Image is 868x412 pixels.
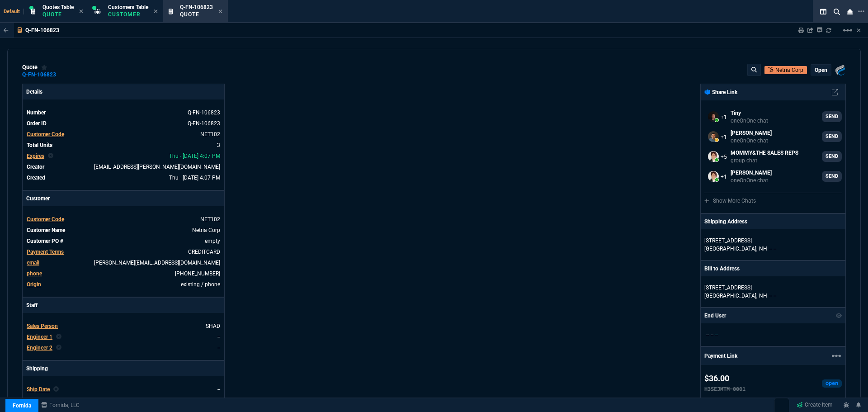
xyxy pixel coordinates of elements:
span: Customer Code [27,131,64,137]
p: [STREET_ADDRESS] [704,284,842,292]
p: oneOnOne chat [731,137,772,144]
tr: undefined [26,247,221,256]
tr: waller@fornida.com [26,258,221,267]
div: quote [22,64,47,71]
tr: undefined [26,396,221,405]
p: Details [23,84,224,99]
span: See Marketplace Order [188,109,220,116]
p: H3SEJMTM-0001 [704,385,745,393]
tr: undefined [26,322,221,331]
span: Customer PO # [27,238,63,244]
p: $36.00 [704,372,745,385]
span: NET102 [200,216,220,223]
nx-icon: Close Workbench [844,6,856,17]
a: Netria Corp [192,227,220,233]
p: Tiny [731,109,768,117]
nx-icon: Close Tab [218,8,222,15]
span: existing / phone [181,281,220,288]
p: Shipping [23,361,224,376]
nx-icon: Clear selected rep [56,344,61,352]
p: Staff [23,298,224,313]
span: NH [759,293,767,299]
tr: undefined [26,215,221,224]
span: -- [715,331,718,338]
nx-icon: Clear selected rep [53,385,59,393]
p: Share Link [704,88,737,96]
span: Q-FN-106823 [180,4,213,10]
span: Customer Code [27,216,64,223]
a: [PERSON_NAME][EMAIL_ADDRESS][DOMAIN_NAME] [94,260,220,266]
tr: 603 7727122 [26,269,221,278]
span: -- [774,293,776,299]
p: Quote [42,11,74,18]
nx-icon: Back to Table [4,27,9,33]
nx-icon: Clear selected rep [56,333,61,341]
nx-icon: Close Tab [79,8,83,15]
span: Total Units [27,142,52,148]
tr: See Marketplace Order [26,108,221,117]
span: Agent [27,397,41,403]
p: Bill to Address [704,265,740,273]
nx-icon: Close Tab [154,8,158,15]
a: ryan.neptune@fornida.com,seti.shadab@fornida.com [704,108,842,126]
nx-icon: Clear selected rep [48,152,53,160]
span: [GEOGRAPHIC_DATA], [704,246,757,252]
span: Sales Person [27,323,58,329]
p: Netria Corp [775,66,803,74]
span: Default [4,9,24,14]
span: Creator [27,164,44,170]
a: Q-FN-106823 [22,74,56,76]
mat-icon: Example home icon [831,350,842,361]
span: Order ID [27,120,47,127]
span: Engineer 1 [27,334,52,340]
p: Q-FN-106823 [25,27,59,34]
span: -- [706,331,709,338]
a: -- [217,334,220,340]
p: group chat [731,157,798,164]
a: See Marketplace Order [188,120,220,127]
tr: undefined [26,332,221,341]
span: Engineer 2 [27,345,52,351]
tr: undefined [26,237,221,246]
a: empty [205,238,220,244]
span: Number [27,109,46,116]
p: oneOnOne chat [731,177,772,184]
a: SEND [822,171,842,182]
a: NET102 [200,131,220,137]
a: msbcCompanyName [38,401,82,409]
span: Created [27,175,45,181]
tr: undefined [26,130,221,139]
span: Quotes Table [42,4,74,10]
p: oneOnOne chat [731,117,768,124]
a: CREDITCARD [188,249,220,255]
a: 603 7727122 [175,270,220,277]
tr: undefined [26,152,221,161]
nx-icon: Search [830,6,844,17]
nx-icon: Open New Tab [858,7,864,16]
tr: See Marketplace Order [26,119,221,128]
p: Payment Link [704,352,737,360]
div: open [822,379,842,388]
a: SEND [822,111,842,122]
span: NH [759,246,767,252]
a: SEND [822,131,842,142]
tr: undefined [26,141,221,150]
a: -- [217,345,220,351]
p: [PERSON_NAME] [731,129,772,137]
span: -- [769,246,772,252]
span: 2025-09-18T16:07:50.355Z [169,153,220,159]
a: carlos.ocampo@fornida.com,seti.shadab@fornida.com [704,128,842,146]
tr: undefined [26,173,221,182]
p: open [815,66,827,74]
span: Customers Table [108,4,148,10]
nx-icon: Split Panels [816,6,830,17]
span: Expires [27,153,44,159]
a: Hide Workbench [857,27,861,34]
tr: undefined [26,226,221,235]
a: seti.shadab@fornida.com,alicia.bostic@fornida.com,sarah.costa@fornida.com,Brian.Over@fornida.com,... [704,147,842,166]
span: email [27,260,39,266]
tr: undefined [26,385,221,394]
span: phone [27,270,42,277]
span: -- [769,293,772,299]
